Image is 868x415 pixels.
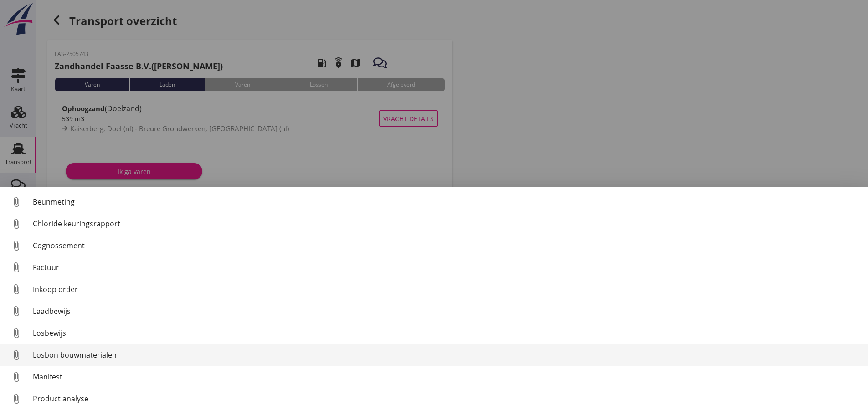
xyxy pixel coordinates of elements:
[33,196,861,207] div: Beunmeting
[33,349,861,360] div: Losbon bouwmaterialen
[33,393,861,404] div: Product analyse
[33,371,861,382] div: Manifest
[33,306,861,317] div: Laadbewijs
[9,238,24,253] i: attach_file
[9,195,24,209] i: attach_file
[9,348,24,362] i: attach_file
[9,260,24,275] i: attach_file
[33,328,861,338] div: Losbewijs
[9,369,24,384] i: attach_file
[9,282,24,297] i: attach_file
[9,304,24,318] i: attach_file
[9,216,24,231] i: attach_file
[33,262,861,273] div: Factuur
[9,326,24,340] i: attach_file
[33,240,861,251] div: Cognossement
[33,284,861,295] div: Inkoop order
[9,391,24,406] i: attach_file
[33,218,861,229] div: Chloride keuringsrapport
